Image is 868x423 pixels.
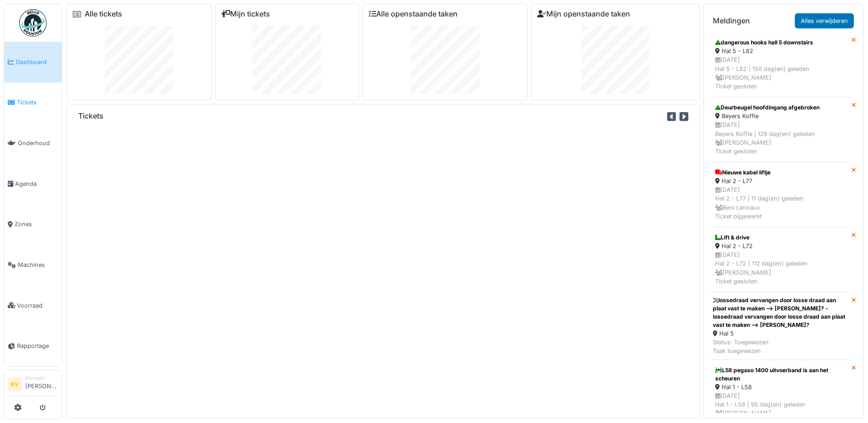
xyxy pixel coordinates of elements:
[8,374,58,396] a: KV Manager[PERSON_NAME]
[369,10,458,18] a: Alle openstaande taken
[25,374,58,394] li: [PERSON_NAME]
[17,342,58,350] span: Rapportage
[715,55,846,91] div: [DATE] Hal 5 - L82 | 150 dag(en) geleden [PERSON_NAME] Ticket gesloten
[85,10,122,18] a: Alle tickets
[4,326,62,367] a: Rapportage
[4,285,62,326] a: Voorraad
[709,162,852,227] a: Nieuwe kabel liftje Hal 2 - L77 [DATE]Hal 2 - L77 | 11 dag(en) geleden Beni LannauxTicket bijgewerkt
[15,220,58,228] span: Zones
[715,103,846,112] div: Deurbeugel hoofdingang afgebroken
[221,10,270,18] a: Mijn tickets
[18,260,58,269] span: Machines
[715,233,846,242] div: Lift & drive
[715,250,846,286] div: [DATE] Hal 2 - L72 | 112 dag(en) geleden [PERSON_NAME] Ticket gesloten
[4,244,62,285] a: Machines
[4,42,62,82] a: Dashboard
[715,47,846,55] div: Hal 5 - L82
[18,139,58,147] span: Onderhoud
[713,16,750,25] h6: Meldingen
[19,9,47,37] img: Badge_color-CXgf-gQk.svg
[537,10,630,18] a: Mijn openstaande taken
[715,383,846,391] div: Hal 1 - L58
[16,58,58,66] span: Dashboard
[4,204,62,245] a: Zones
[715,177,846,185] div: Hal 2 - L77
[713,329,848,338] div: Hal 5
[25,374,58,381] div: Manager
[8,378,22,391] li: KV
[713,338,848,355] div: Status: Toegewezen Taak toegewezen
[709,292,852,360] a: lossedraad vervangen door losse draad aan plaat vast te maken --> [PERSON_NAME]? - lossedraad ver...
[78,112,103,120] h6: Tickets
[709,227,852,292] a: Lift & drive Hal 2 - L72 [DATE]Hal 2 - L72 | 112 dag(en) geleden [PERSON_NAME]Ticket gesloten
[715,38,846,47] div: dangerous hooks hall 5 downstairs
[709,97,852,162] a: Deurbeugel hoofdingang afgebroken Beyers Koffie [DATE]Beyers Koffie | 126 dag(en) geleden [PERSON...
[795,13,854,28] a: Alles verwijderen
[17,301,58,310] span: Voorraad
[715,168,846,177] div: Nieuwe kabel liftje
[709,32,852,97] a: dangerous hooks hall 5 downstairs Hal 5 - L82 [DATE]Hal 5 - L82 | 150 dag(en) geleden [PERSON_NAM...
[713,296,848,329] div: lossedraad vervangen door losse draad aan plaat vast te maken --> [PERSON_NAME]? - lossedraad ver...
[715,185,846,221] div: [DATE] Hal 2 - L77 | 11 dag(en) geleden Beni Lannaux Ticket bijgewerkt
[4,123,62,163] a: Onderhoud
[4,163,62,204] a: Agenda
[715,242,846,250] div: Hal 2 - L72
[715,366,846,383] div: L58 pegaso 1400 uitvoerband is aan het scheuren
[4,82,62,123] a: Tickets
[715,112,846,120] div: Beyers Koffie
[17,98,58,107] span: Tickets
[15,179,58,188] span: Agenda
[715,120,846,156] div: [DATE] Beyers Koffie | 126 dag(en) geleden [PERSON_NAME] Ticket gesloten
